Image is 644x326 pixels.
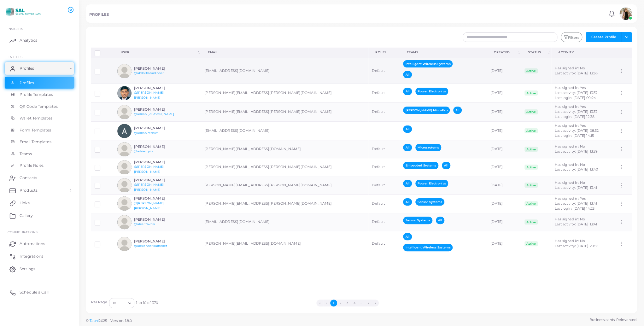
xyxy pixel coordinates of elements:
span: Last activity: [DATE] 13:41 [555,185,597,190]
a: @[PERSON_NAME].[PERSON_NAME] [134,165,165,173]
span: Embedded Systems [403,162,438,169]
a: Settings [5,263,74,275]
td: Default [368,84,400,102]
span: [PERSON_NAME] MicroFab [403,107,449,114]
span: Configurations [8,230,38,234]
ul: Pagination [158,300,537,306]
span: Power Electronics [415,180,448,187]
a: @adnan.[PERSON_NAME] [134,112,174,116]
span: All [403,88,412,95]
a: Links [5,197,74,209]
td: [PERSON_NAME][EMAIL_ADDRESS][PERSON_NAME][DOMAIN_NAME] [201,158,368,176]
button: Go to next page [365,300,372,306]
span: Profiles [20,80,34,86]
a: Wallet Templates [5,112,74,124]
td: [DATE] [487,140,521,158]
a: Profiles [5,62,74,75]
span: All [403,144,412,151]
h6: [PERSON_NAME] [134,218,180,222]
td: Default [368,213,400,231]
span: All [403,180,412,187]
h6: [PERSON_NAME] [134,178,180,182]
span: Has signed in: No [555,144,585,148]
span: All [403,125,412,133]
img: avatar [117,64,132,78]
button: Go to page 4 [351,300,358,306]
span: All [403,198,412,206]
span: Schedule a Call [20,289,49,295]
span: Active [524,90,538,96]
h6: [PERSON_NAME] [134,239,180,243]
span: Profiles [20,66,34,71]
td: [EMAIL_ADDRESS][DOMAIN_NAME] [201,213,368,231]
img: logo [6,6,41,18]
td: [DATE] [487,121,521,140]
div: Teams [407,50,480,55]
span: Has signed in: No [555,66,585,70]
td: [DATE] [487,231,521,256]
button: Create Profile [586,32,622,42]
span: Sensor Systems [415,198,445,206]
div: Email [208,50,361,55]
a: Gallery [5,209,74,222]
span: Last activity: [DATE] 13:41 [555,222,597,226]
td: [PERSON_NAME][EMAIL_ADDRESS][PERSON_NAME][DOMAIN_NAME] [201,84,368,102]
span: Has signed in: Yes [555,104,586,109]
span: Intelligent Wireless Systems [403,244,453,251]
span: ENTITIES [8,55,22,59]
img: avatar [117,124,132,138]
td: Default [368,158,400,176]
span: Intelligent Wireless Systems [403,60,453,67]
span: © [86,318,132,323]
span: Wallet Templates [20,115,52,121]
td: [DATE] [487,194,521,213]
td: [PERSON_NAME][EMAIL_ADDRESS][PERSON_NAME][DOMAIN_NAME] [201,102,368,121]
img: avatar [619,7,632,20]
img: avatar [117,196,132,211]
td: [EMAIL_ADDRESS][DOMAIN_NAME] [201,121,368,140]
button: Go to page 1 [330,300,337,306]
span: Active [524,241,538,246]
button: Go to last page [372,300,379,306]
span: Has signed in: No [555,217,585,221]
a: @adnan.redzic3 [134,131,159,135]
div: Search for option [109,298,134,308]
span: Active [524,165,538,170]
td: Default [368,194,400,213]
label: Per Page [91,300,108,305]
a: @alexander.kaineder [134,244,167,247]
a: Tapni [90,318,99,323]
td: [DATE] [487,84,521,102]
img: avatar [117,160,132,174]
a: Form Templates [5,124,74,136]
span: Analytics [20,38,37,43]
input: Search for option [117,300,126,306]
a: Analytics [5,34,74,47]
img: avatar [117,215,132,229]
a: avatar [618,7,634,20]
a: @[PERSON_NAME].[PERSON_NAME] [134,91,165,99]
img: avatar [117,105,132,119]
span: Profile Roles [20,163,44,168]
a: QR Code Templates [5,101,74,113]
span: Last activity: [DATE] 13:39 [555,149,598,154]
button: Go to page 3 [344,300,351,306]
span: Last login: [DATE] 14:15 [555,133,594,138]
a: @[PERSON_NAME].[PERSON_NAME] [134,183,165,191]
td: Default [368,58,400,84]
span: Last activity: [DATE] 13:37 [555,90,597,95]
img: avatar [117,142,132,156]
span: Integrations [20,253,43,259]
a: Contacts [5,172,74,184]
span: All [403,71,412,78]
td: Default [368,176,400,194]
span: All [453,107,462,114]
span: Settings [20,266,35,272]
td: [DATE] [487,158,521,176]
span: Active [524,183,538,188]
td: [DATE] [487,58,521,84]
h6: [PERSON_NAME] [134,86,180,90]
span: Version: 1.8.0 [110,318,132,323]
button: Go to page 2 [337,300,344,306]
